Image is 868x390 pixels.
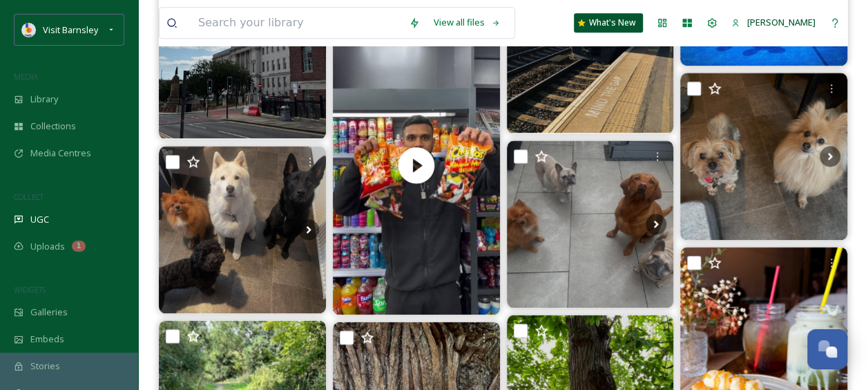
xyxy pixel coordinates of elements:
a: [PERSON_NAME] [724,9,822,36]
span: Embeds [30,333,64,346]
button: Open Chat [807,329,847,369]
span: Stories [30,360,60,373]
span: Uploads [30,240,65,253]
input: Search your library [191,8,402,38]
img: barnsley-logo-in-colour.png [22,23,36,37]
img: 🐶🖤🐾 • • • #happypaws #happypawsbarnsley #dog #puppy #dogs #walk #walkies #dogwalk #dogwalker #dog... [507,140,674,308]
span: MEDIA [14,71,38,82]
span: Media Centres [30,147,91,160]
a: View all files [427,9,508,36]
span: [PERSON_NAME] [747,16,816,28]
span: Collections [30,120,76,133]
span: WIDGETS [14,284,46,295]
span: COLLECT [14,192,44,202]
a: What's New [574,13,643,32]
img: 🐶🖤🐾 • • • #happypaws #happypawsbarnsley #dog #puppy #dogs #walk #walkies #dogwalk #dogwalker #dog... [680,73,847,240]
img: thumbnail [333,17,500,314]
div: 1 [72,241,86,252]
span: Visit Barnsley [43,24,98,36]
img: Happy puppers 🥰🐾 • • • #happypaws #happypawsbarnsley #dog #puppy #dogs #walk #walkies #dogwalk #d... [159,146,326,313]
span: UGC [30,213,49,226]
span: Library [30,93,58,106]
span: Galleries [30,306,68,319]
